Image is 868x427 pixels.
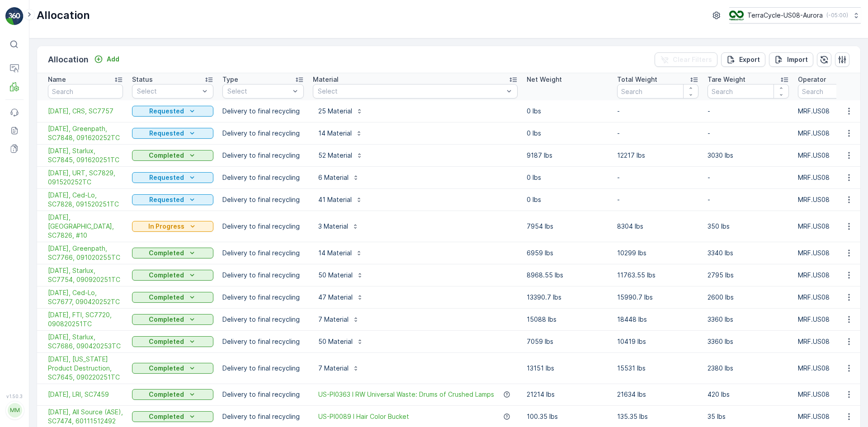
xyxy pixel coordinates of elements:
a: 9/5/2025, Starlux, SC7686, 090420253TC [48,333,123,351]
p: 3030 lbs [708,151,789,160]
p: Tare Weight [708,75,745,84]
button: Completed [132,270,213,281]
p: Completed [149,293,184,302]
p: - [617,195,698,204]
a: 09/02/25, LRI, SC7459 [48,390,123,399]
p: 13151 lbs [527,364,608,373]
p: Add [107,55,119,64]
p: Select [318,87,504,96]
p: Type [222,75,238,84]
button: 50 Material [313,334,369,349]
p: 10299 lbs [617,249,698,258]
button: 52 Material [313,148,368,163]
button: 14 Material [313,246,368,260]
p: Delivery to final recycling [222,249,304,258]
p: Completed [149,315,184,324]
a: 09/19/25, Greenpath, SC7848, 091620252TC [48,124,123,142]
a: 09/19/25, Ced-Lo, SC7828, 091520251TC [48,191,123,209]
p: - [617,173,698,182]
div: MM [8,403,22,418]
p: In Progress [148,222,184,231]
p: Completed [149,364,184,373]
p: Allocation [37,8,90,23]
button: Completed [132,314,213,325]
p: 420 lbs [708,390,789,399]
p: 10419 lbs [617,337,698,346]
p: Status [132,75,153,84]
a: 08/22/25, All Source (ASE), SC7474, 60111512492 [48,408,123,426]
p: - [617,107,698,116]
input: Search [48,84,123,99]
a: 09/08/25, FTI, SC7720, 090820251TC [48,310,123,328]
p: 35 lbs [708,412,789,421]
a: 09/10/25, Starlux, SC7754, 090920251TC [48,266,123,284]
span: US-PI0363 I RW Universal Waste: Drums of Crushed Lamps [318,390,494,399]
a: 09/15/25, Mid America, SC7826, #10 [48,213,123,240]
p: - [708,173,789,182]
button: 50 Material [313,268,369,282]
p: ( -05:00 ) [826,12,848,19]
span: [DATE], Starlux, SC7754, 090920251TC [48,266,123,284]
button: 7 Material [313,312,365,327]
p: 50 Material [318,271,353,280]
p: Clear Filters [673,55,712,64]
button: 7 Material [313,361,365,375]
p: Delivery to final recycling [222,107,304,116]
p: Delivery to final recycling [222,337,304,346]
button: Completed [132,292,213,303]
p: 135.35 lbs [617,412,698,421]
button: 25 Material [313,104,368,118]
p: 25 Material [318,107,352,116]
button: Clear Filters [655,52,717,67]
button: 47 Material [313,290,369,305]
button: Completed [132,336,213,347]
p: Delivery to final recycling [222,271,304,280]
span: [DATE], CRS, SC7757 [48,107,123,116]
p: 350 lbs [708,222,789,231]
span: US-PI0089 I Hair Color Bucket [318,412,409,421]
p: Completed [149,337,184,346]
button: Requested [132,128,213,139]
button: TerraCycle-US08-Aurora(-05:00) [729,7,861,23]
p: 13390.7 lbs [527,293,608,302]
p: 8304 lbs [617,222,698,231]
a: 09/18/25, Starlux, SC7845, 091620251TC [48,146,123,164]
button: Completed [132,363,213,374]
button: Add [90,54,123,65]
button: Requested [132,106,213,117]
p: 3340 lbs [708,249,789,258]
span: [DATE], [GEOGRAPHIC_DATA], SC7826, #10 [48,213,123,240]
p: 0 lbs [527,129,608,138]
p: Completed [149,412,184,421]
p: Operator [798,75,826,84]
p: Delivery to final recycling [222,222,304,231]
p: Completed [149,249,184,258]
p: Requested [149,129,184,138]
p: - [708,107,789,116]
p: Delivery to final recycling [222,173,304,182]
span: [DATE], Starlux, SC7686, 090420253TC [48,333,123,351]
button: Completed [132,150,213,161]
a: 09/19/25, CRS, SC7757 [48,107,123,116]
span: [DATE], Ced-Lo, SC7828, 091520251TC [48,191,123,209]
span: v 1.50.3 [5,394,24,399]
p: Delivery to final recycling [222,293,304,302]
button: Completed [132,389,213,400]
button: In Progress [132,221,213,232]
p: - [617,129,698,138]
span: [DATE], Starlux, SC7845, 091620251TC [48,146,123,164]
p: Completed [149,390,184,399]
p: Material [313,75,339,84]
p: 9187 lbs [527,151,608,160]
p: 6 Material [318,173,349,182]
p: Net Weight [527,75,562,84]
p: Select [227,87,290,96]
img: logo [5,7,24,25]
button: Completed [132,248,213,258]
p: Delivery to final recycling [222,129,304,138]
span: [DATE], URT, SC7829, 091520252TC [48,169,123,187]
p: 7059 lbs [527,337,608,346]
a: 09/09/25, Ced-Lo, SC7677, 090420252TC [48,288,123,306]
p: 0 lbs [527,107,608,116]
p: - [708,195,789,204]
